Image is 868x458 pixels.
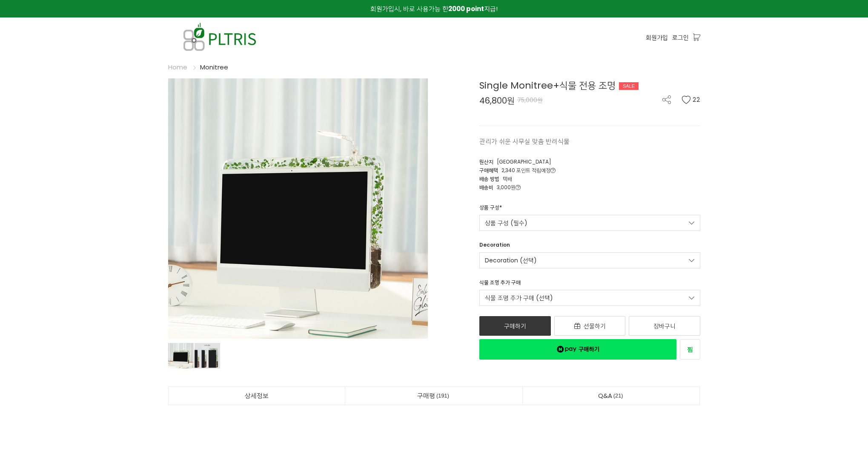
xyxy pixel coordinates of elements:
[497,158,551,165] span: [GEOGRAPHIC_DATA]
[479,316,551,336] a: 구매하기
[435,391,450,400] span: 191
[682,95,700,104] button: 22
[619,82,639,90] div: SALE
[497,184,521,191] span: 3,000원
[448,4,484,13] strong: 2000 point
[479,279,521,290] div: 식물 조명 추가 구매
[501,167,556,174] span: 2,340 포인트 적립예정
[693,95,700,104] span: 22
[612,391,625,400] span: 21
[479,241,510,252] div: Decoration
[646,33,668,42] a: 회원가입
[479,96,515,105] span: 46,800원
[479,136,700,147] p: 관리가 쉬운 사무실 맞춤 반려식물
[503,175,512,182] span: 택배
[479,290,700,306] a: 식물 조명 추가 구매 (선택)
[200,63,228,72] a: Monitree
[479,215,700,231] a: 상품 구성 (필수)
[517,96,543,104] span: 75,000원
[523,387,700,405] a: Q&A21
[479,78,700,92] div: Single Monitree+식물 전용 조명
[169,387,345,405] a: 상세정보
[370,4,498,13] span: 회원가입시, 바로 사용가능 한 지급!
[584,322,606,330] span: 선물하기
[629,316,700,336] a: 장바구니
[345,387,522,405] a: 구매평191
[479,167,498,174] span: 구매혜택
[672,33,689,42] a: 로그인
[479,184,493,191] span: 배송비
[479,204,502,215] div: 상품 구성
[479,175,499,182] span: 배송 방법
[168,63,187,72] a: Home
[554,316,626,336] a: 선물하기
[479,339,676,360] a: 새창
[479,158,493,165] span: 원산지
[680,339,700,360] a: 새창
[479,252,700,268] a: Decoration (선택)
